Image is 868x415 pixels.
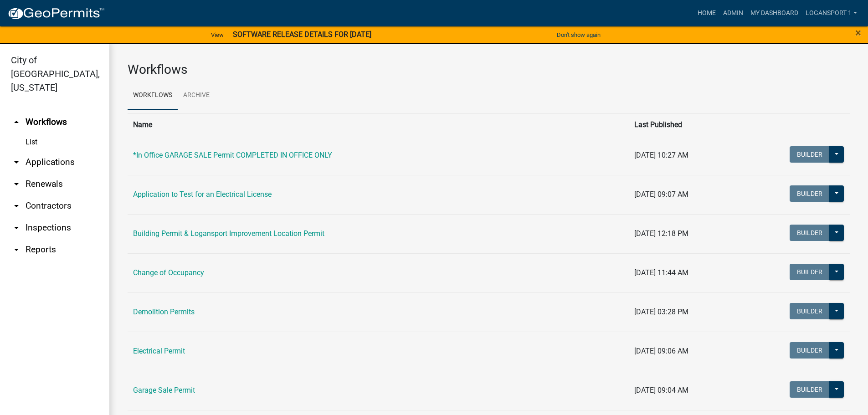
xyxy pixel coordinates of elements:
[802,5,861,22] a: Logansport 1
[855,27,861,38] button: Close
[855,26,861,39] span: ×
[133,190,272,199] a: Application to Test for an Electrical License
[11,222,22,233] i: arrow_drop_down
[790,185,830,202] button: Builder
[11,244,22,255] i: arrow_drop_down
[553,27,604,42] button: Don't show again
[233,30,371,39] strong: SOFTWARE RELEASE DETAILS FOR [DATE]
[133,229,324,238] a: Building Permit & Logansport Improvement Location Permit
[11,117,22,128] i: arrow_drop_up
[128,113,629,136] th: Name
[634,347,688,355] span: [DATE] 09:06 AM
[629,113,739,136] th: Last Published
[128,62,850,77] h3: Workflows
[634,268,688,277] span: [DATE] 11:44 AM
[790,381,830,398] button: Builder
[11,157,22,168] i: arrow_drop_down
[790,146,830,163] button: Builder
[694,5,719,22] a: Home
[133,347,185,355] a: Electrical Permit
[11,179,22,190] i: arrow_drop_down
[128,81,178,110] a: Workflows
[133,151,332,159] a: *In Office GARAGE SALE Permit COMPLETED IN OFFICE ONLY
[747,5,802,22] a: My Dashboard
[790,264,830,280] button: Builder
[790,225,830,241] button: Builder
[207,27,227,42] a: View
[634,386,688,395] span: [DATE] 09:04 AM
[719,5,747,22] a: Admin
[634,190,688,199] span: [DATE] 09:07 AM
[790,342,830,359] button: Builder
[634,151,688,159] span: [DATE] 10:27 AM
[11,200,22,211] i: arrow_drop_down
[178,81,215,110] a: Archive
[133,268,204,277] a: Change of Occupancy
[634,229,688,238] span: [DATE] 12:18 PM
[133,386,195,395] a: Garage Sale Permit
[133,307,195,316] a: Demolition Permits
[634,307,688,316] span: [DATE] 03:28 PM
[790,303,830,319] button: Builder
